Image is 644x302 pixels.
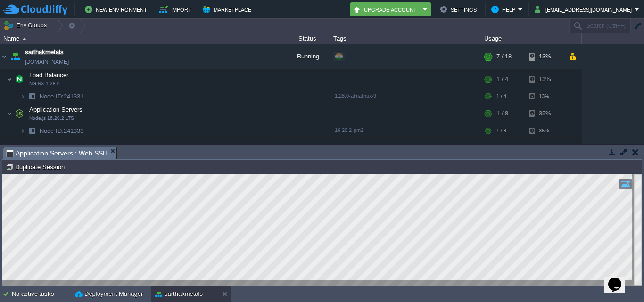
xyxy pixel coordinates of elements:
[496,123,506,138] div: 1 / 8
[75,289,143,299] button: Deployment Manager
[39,92,85,100] span: 241331
[7,104,12,123] img: AMDAwAAAACH5BAEAAAAALAAAAAABAAEAAAICRAEAOw==
[25,89,39,104] img: AMDAwAAAACH5BAEAAAAALAAAAAABAAEAAAICRAEAOw==
[25,139,39,153] img: AMDAwAAAACH5BAEAAAAALAAAAAABAAEAAAICRAEAOw==
[496,44,512,69] div: 7 / 18
[3,19,50,32] button: Env Groups
[20,139,25,153] img: AMDAwAAAACH5BAEAAAAALAAAAAABAAEAAAICRAEAOw==
[22,38,26,40] img: AMDAwAAAACH5BAEAAAAALAAAAAABAAEAAAICRAEAOw==
[20,89,25,104] img: AMDAwAAAACH5BAEAAAAALAAAAAABAAEAAAICRAEAOw==
[28,72,70,79] a: Load BalancerNGINX 1.28.0
[13,104,26,123] img: AMDAwAAAACH5BAEAAAAALAAAAAABAAEAAAICRAEAOw==
[353,4,420,15] button: Upgrade Account
[335,127,363,133] span: 16.20.2-pm2
[529,70,560,89] div: 13%
[496,104,508,123] div: 1 / 8
[25,123,39,138] img: AMDAwAAAACH5BAEAAAAALAAAAAABAAEAAAICRAEAOw==
[25,48,64,57] a: sarthakmetals
[12,286,71,302] div: No active tasks
[39,142,77,150] a: Deployments
[40,93,64,100] span: Node ID:
[529,44,560,69] div: 13%
[28,71,70,79] span: Load Balancer
[155,289,203,299] button: sarthakmetals
[0,44,8,69] img: AMDAwAAAACH5BAEAAAAALAAAAAABAAEAAAICRAEAOw==
[1,33,283,44] div: Name
[529,104,560,123] div: 35%
[6,163,67,171] button: Duplicate Session
[29,81,60,87] span: NGINX 1.28.0
[40,127,64,134] span: Node ID:
[29,115,74,121] span: Node.js 16.20.2 LTS
[284,33,330,44] div: Status
[496,70,508,89] div: 1 / 4
[535,4,635,15] button: [EMAIL_ADDRESS][DOMAIN_NAME]
[85,4,150,15] button: New Environment
[440,4,479,15] button: Settings
[604,264,635,293] iframe: chat widget
[159,4,194,15] button: Import
[20,123,25,138] img: AMDAwAAAACH5BAEAAAAALAAAAAABAAEAAAICRAEAOw==
[6,147,107,159] span: Application Servers : Web SSH
[39,92,85,100] a: Node ID:241331
[25,57,69,66] a: [DOMAIN_NAME]
[482,33,581,44] div: Usage
[8,44,22,69] img: AMDAwAAAACH5BAEAAAAALAAAAAABAAEAAAICRAEAOw==
[331,33,481,44] div: Tags
[28,106,84,114] span: Application Servers
[13,70,26,89] img: AMDAwAAAACH5BAEAAAAALAAAAAABAAEAAAICRAEAOw==
[283,44,330,69] div: Running
[7,70,12,89] img: AMDAwAAAACH5BAEAAAAALAAAAAABAAEAAAICRAEAOw==
[335,93,376,98] span: 1.28.0-almalinux-9
[529,123,560,138] div: 35%
[529,89,560,104] div: 13%
[39,127,85,135] span: 241333
[203,4,254,15] button: Marketplace
[28,106,84,113] a: Application ServersNode.js 16.20.2 LTS
[496,89,506,104] div: 1 / 4
[491,4,518,15] button: Help
[3,4,67,16] img: CloudJiffy
[39,127,85,135] a: Node ID:241333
